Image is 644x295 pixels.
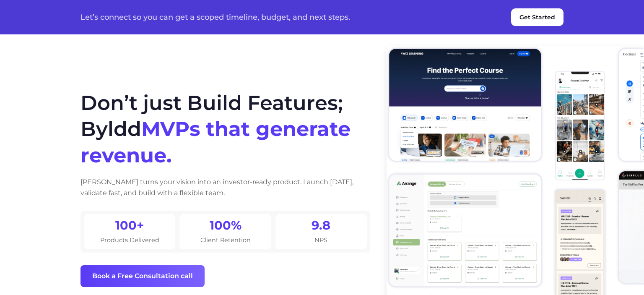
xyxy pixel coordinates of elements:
p: NPS [314,235,327,245]
h2: 100+ [115,218,144,232]
h2: 9.8 [312,218,330,232]
p: Let’s connect so you can get a scoped timeline, budget, and next steps. [80,13,350,21]
p: Client Retention [200,235,251,245]
p: [PERSON_NAME] turns your vision into an investor-ready product. Launch [DATE], validate fast, and... [80,177,370,198]
h1: Don’t just Build Features; Byldd [80,90,370,168]
button: Get Started [511,8,563,26]
button: Book a Free Consultation call [80,265,205,287]
span: MVPs that generate revenue. [80,117,351,167]
p: Products Delivered [100,235,159,245]
h2: 100% [210,218,241,232]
